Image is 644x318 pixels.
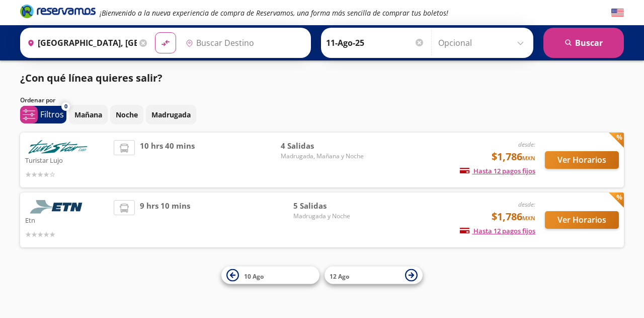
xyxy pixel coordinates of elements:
button: 10 Ago [221,267,319,284]
img: Etn [25,200,91,214]
span: Hasta 12 pagos fijos [460,166,535,175]
span: $1,786 [492,149,535,164]
button: Madrugada [146,105,196,124]
span: 12 Ago [330,272,349,280]
button: Ver Horarios [545,151,619,169]
span: 10 hrs 40 mins [140,140,195,180]
p: Filtros [40,108,64,120]
input: Elegir Fecha [326,30,425,55]
button: 0Filtros [20,106,66,123]
span: 9 hrs 10 mins [140,200,190,240]
em: desde: [518,140,535,149]
input: Buscar Destino [182,30,305,55]
p: Ordenar por [20,96,55,105]
span: 4 Salidas [281,140,364,152]
small: MXN [522,214,535,222]
small: MXN [522,154,535,162]
p: Noche [116,109,138,120]
button: Noche [110,105,143,124]
em: desde: [518,200,535,209]
span: $1,786 [492,209,535,224]
p: ¿Con qué línea quieres salir? [20,71,163,86]
span: 5 Salidas [293,200,364,212]
span: Madrugada, Mañana y Noche [281,152,364,161]
i: Brand Logo [20,4,96,19]
a: Brand Logo [20,4,96,22]
span: Hasta 12 pagos fijos [460,226,535,235]
p: Madrugada [151,109,191,120]
em: ¡Bienvenido a la nueva experiencia de compra de Reservamos, una forma más sencilla de comprar tus... [100,8,448,18]
span: 10 Ago [244,272,264,280]
button: Buscar [543,28,624,58]
button: 12 Ago [325,267,423,284]
img: Turistar Lujo [25,140,91,154]
input: Opcional [438,30,528,55]
button: Mañana [69,105,108,124]
p: Turistar Lujo [25,154,109,166]
span: Madrugada y Noche [293,212,364,221]
p: Mañana [74,109,102,120]
span: 0 [64,102,67,111]
input: Buscar Origen [23,30,137,55]
button: Ver Horarios [545,211,619,229]
button: English [611,7,624,19]
p: Etn [25,214,109,226]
